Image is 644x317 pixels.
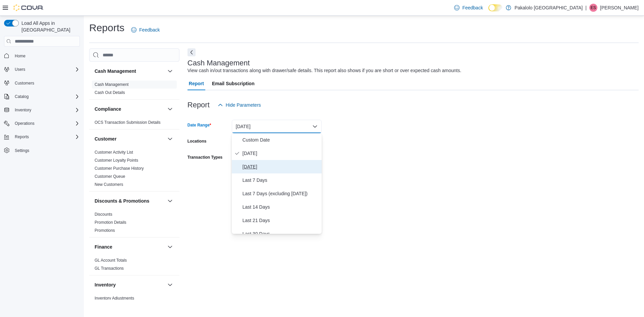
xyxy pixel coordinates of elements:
[15,107,31,113] span: Inventory
[89,148,179,191] div: Customer
[13,4,44,11] img: Cova
[232,120,322,133] button: [DATE]
[243,163,319,171] span: [DATE]
[95,198,165,204] button: Discounts & Promotions
[12,79,80,87] span: Customers
[1,51,83,60] button: Home
[187,48,196,56] button: Next
[95,68,165,74] button: Cash Management
[243,203,319,211] span: Last 14 Days
[95,281,165,288] button: Inventory
[19,20,80,33] span: Load All Apps in [GEOGRAPHIC_DATA]
[12,119,37,127] button: Operations
[166,135,174,143] button: Customer
[89,210,179,237] div: Discounts & Promotions
[139,27,160,33] span: Feedback
[95,258,127,263] a: GL Account Totals
[95,136,116,142] h3: Customer
[12,65,28,73] button: Users
[243,230,319,238] span: Last 30 Days
[12,106,80,114] span: Inventory
[12,106,34,114] button: Inventory
[95,82,128,87] span: Cash Management
[600,4,639,12] p: [PERSON_NAME]
[12,93,80,101] span: Catalog
[95,166,144,171] a: Customer Purchase History
[243,176,319,184] span: Last 7 Days
[95,198,149,204] h3: Discounts & Promotions
[187,155,222,160] label: Transaction Types
[12,119,80,127] span: Operations
[166,197,174,205] button: Discounts & Promotions
[95,106,121,112] h3: Compliance
[95,158,138,163] a: Customer Loyalty Points
[95,244,112,250] h3: Finance
[462,4,483,11] span: Feedback
[95,228,115,233] a: Promotions
[189,77,204,90] span: Report
[12,65,80,73] span: Users
[243,149,319,157] span: [DATE]
[15,94,29,99] span: Catalog
[591,4,596,12] span: ES
[12,133,80,141] span: Reports
[89,21,124,35] h1: Reports
[95,90,125,95] a: Cash Out Details
[95,174,125,179] a: Customer Queue
[243,136,319,144] span: Custom Date
[1,132,83,142] button: Reports
[585,4,587,12] p: |
[12,79,37,87] a: Customers
[1,92,83,101] button: Catalog
[95,136,165,142] button: Customer
[243,190,319,198] span: Last 7 Days (excluding [DATE])
[1,65,83,74] button: Users
[15,81,34,86] span: Customers
[95,182,123,187] a: New Customers
[95,106,165,112] button: Compliance
[1,78,83,88] button: Customers
[488,11,489,12] span: Dark Mode
[451,1,485,14] a: Feedback
[187,101,210,109] h3: Report
[12,52,28,60] a: Home
[12,51,80,60] span: Home
[15,67,25,72] span: Users
[187,139,207,144] label: Locations
[95,281,116,288] h3: Inventory
[15,121,35,126] span: Operations
[95,244,165,250] button: Finance
[166,105,174,113] button: Compliance
[166,67,174,75] button: Cash Management
[128,23,162,37] a: Feedback
[243,216,319,224] span: Last 21 Days
[15,148,29,153] span: Settings
[95,296,134,301] a: Inventory Adjustments
[1,146,83,155] button: Settings
[95,150,133,155] span: Customer Activity List
[95,68,136,74] h3: Cash Management
[89,256,179,275] div: Finance
[15,134,29,140] span: Reports
[212,77,255,90] span: Email Subscription
[12,133,32,141] button: Reports
[95,220,126,225] a: Promotion Details
[215,98,264,112] button: Hide Parameters
[95,120,161,125] a: OCS Transaction Submission Details
[12,147,32,155] a: Settings
[488,4,502,11] input: Dark Mode
[15,53,25,59] span: Home
[95,266,124,271] a: GL Transactions
[226,102,261,108] span: Hide Parameters
[187,122,211,128] label: Date Range
[95,212,112,217] a: Discounts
